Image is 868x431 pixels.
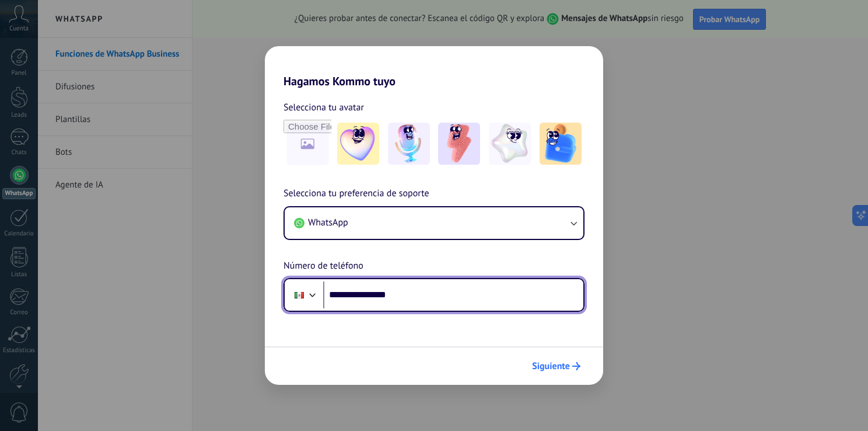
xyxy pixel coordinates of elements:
[527,356,586,376] button: Siguiente
[532,362,570,370] span: Siguiente
[288,283,310,307] div: Mexico: + 52
[285,207,583,239] button: WhatsApp
[283,259,363,274] span: Número de teléfono
[438,123,480,165] img: -3.jpeg
[337,123,379,165] img: -1.jpeg
[540,123,582,165] img: -5.jpeg
[388,123,430,165] img: -2.jpeg
[308,217,348,228] span: WhatsApp
[283,100,364,115] span: Selecciona tu avatar
[265,46,603,88] h2: Hagamos Kommo tuyo
[283,186,429,201] span: Selecciona tu preferencia de soporte
[489,123,531,165] img: -4.jpeg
